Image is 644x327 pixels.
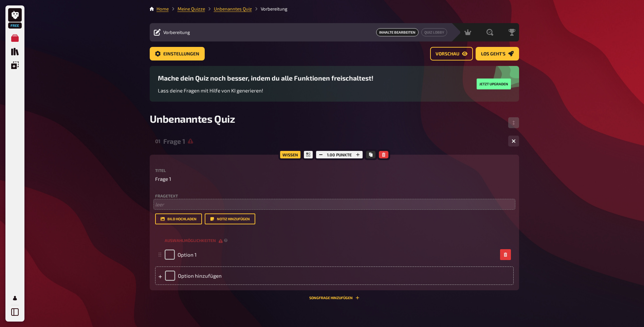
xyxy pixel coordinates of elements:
[163,52,199,56] span: Einstellungen
[150,113,235,125] span: Unbenanntes Quiz
[477,79,511,89] button: Jetzt upgraden
[158,74,373,82] h3: Mache dein Quiz noch besser, indem du alle Funktionen freischaltest!
[155,175,171,183] span: Frage 1
[481,52,505,56] span: Los geht's
[476,47,519,61] a: Los geht's
[163,137,503,145] div: Frage 1
[508,117,519,128] button: Reihenfolge anpassen
[155,138,161,144] div: 01
[165,238,223,243] span: Auswahlmöglichkeiten
[8,291,22,305] a: Mein Konto
[376,28,419,36] span: Inhalte Bearbeiten
[155,194,514,198] label: Fragetext
[155,213,202,224] button: Bild hochladen
[252,5,288,12] li: Vorbereitung
[314,149,364,160] div: 1.00 Punkte
[205,213,255,224] button: Notiz hinzufügen
[214,6,252,12] a: Unbenanntes Quiz
[430,47,473,61] a: Vorschau
[436,52,459,56] span: Vorschau
[178,6,205,12] a: Meine Quizze
[366,151,375,158] button: Kopieren
[157,5,169,12] li: Home
[155,168,514,172] label: Titel
[421,28,447,36] a: Quiz Lobby
[205,5,252,12] li: Unbenanntes Quiz
[309,296,360,300] button: Songfrage hinzufügen
[158,87,263,93] span: Lass deine Fragen mit Hilfe von KI generieren!
[150,47,205,61] a: Einstellungen
[9,23,21,28] span: Free
[169,5,205,12] li: Meine Quizze
[278,149,302,160] div: Wissen
[8,45,22,58] a: Quiz Sammlung
[8,31,22,45] a: Meine Quizze
[8,58,22,72] a: Einblendungen
[157,6,169,12] a: Home
[163,30,190,35] span: Vorbereitung
[178,252,197,258] span: Option 1
[155,266,514,285] div: Option hinzufügen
